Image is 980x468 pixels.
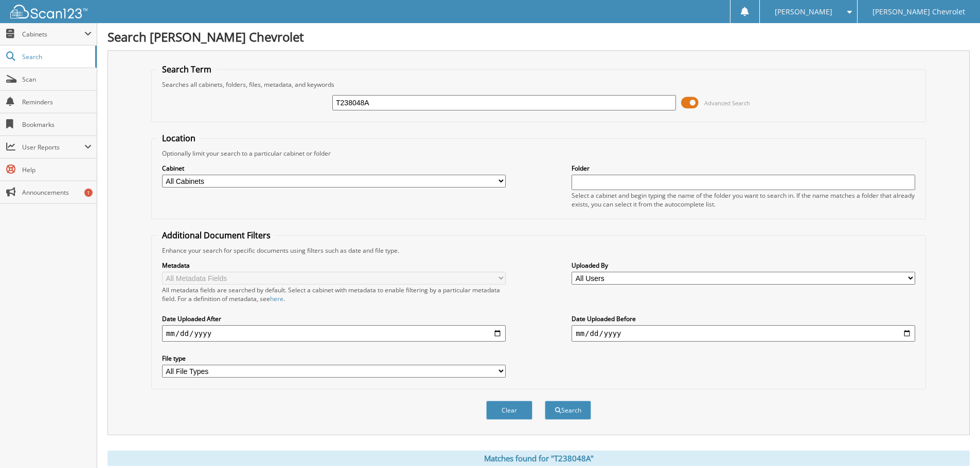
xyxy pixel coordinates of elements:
span: Help [22,165,92,174]
label: File type [162,354,506,363]
span: Reminders [22,98,92,106]
label: Date Uploaded After [162,314,506,323]
input: start [162,325,506,342]
h1: Search [PERSON_NAME] Chevrolet [108,28,970,45]
button: Clear [486,401,532,420]
span: [PERSON_NAME] [775,9,832,15]
span: Scan [22,75,92,84]
div: Enhance your search for specific documents using filters such as date and file type. [157,246,920,255]
span: User Reports [22,143,84,152]
div: 1 [84,189,93,197]
span: Announcements [22,188,92,197]
label: Uploaded By [572,261,915,270]
span: Advanced Search [704,99,750,107]
div: All metadata fields are searched by default. Select a cabinet with metadata to enable filtering b... [162,286,506,303]
label: Date Uploaded Before [572,314,915,323]
div: Optionally limit your search to a particular cabinet or folder [157,149,920,158]
input: end [572,325,915,342]
span: Bookmarks [22,120,92,129]
span: [PERSON_NAME] Chevrolet [872,9,965,15]
legend: Additional Document Filters [157,230,276,241]
legend: Location [157,133,201,144]
div: Matches found for "T238048A" [108,451,970,466]
label: Folder [572,164,915,173]
img: scan123-logo-white.svg [10,5,87,18]
label: Cabinet [162,164,506,173]
a: here [270,294,283,303]
span: Cabinets [22,30,84,39]
label: Metadata [162,261,506,270]
div: Searches all cabinets, folders, files, metadata, and keywords [157,80,920,89]
div: Select a cabinet and begin typing the name of the folder you want to search in. If the name match... [572,191,915,209]
legend: Search Term [157,64,217,75]
button: Search [545,401,591,420]
span: Search [22,52,90,61]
